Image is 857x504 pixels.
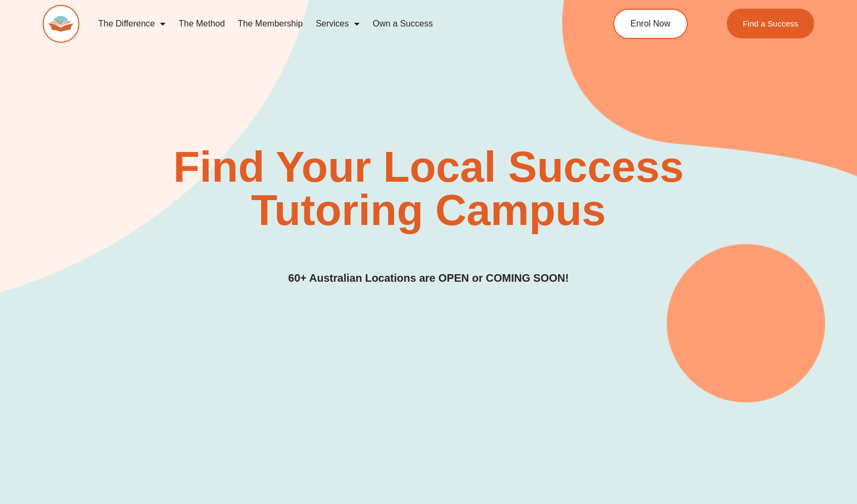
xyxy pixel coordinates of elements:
a: Find a Success [726,9,814,38]
a: Own a Success [366,11,439,36]
nav: Menu [92,11,569,36]
h3: 60+ Australian Locations are OPEN or COMING SOON! [288,270,569,287]
span: Find a Success [742,19,798,28]
a: The Difference [92,11,172,36]
a: The Membership [231,11,309,36]
a: The Method [172,11,231,36]
span: Enrol Now [630,19,670,28]
a: Services [309,11,366,36]
h2: Find Your Local Success Tutoring Campus [124,145,733,232]
a: Enrol Now [613,9,688,39]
